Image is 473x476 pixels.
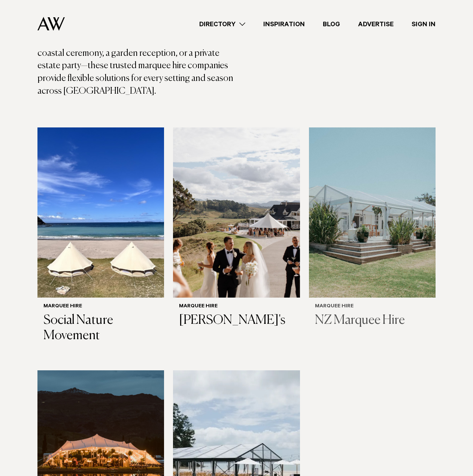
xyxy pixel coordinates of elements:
h6: Marquee Hire [179,304,294,310]
h3: NZ Marquee Hire [315,313,430,328]
a: Auckland Weddings Marquee Hire | NZ Marquee Hire Marquee Hire NZ Marquee Hire [309,127,436,334]
img: Auckland Weddings Marquee Hire | Social Nature Movement [37,127,164,298]
h6: Marquee Hire [43,304,158,310]
a: Advertise [349,19,403,29]
h6: Marquee Hire [315,304,430,310]
h3: [PERSON_NAME]'s [179,313,294,328]
a: Inspiration [254,19,314,29]
p: Marquee hire gives you the freedom to choose your location, design your layout and create the cel... [37,9,237,97]
a: Auckland Weddings Marquee Hire | Social Nature Movement Marquee Hire Social Nature Movement [37,127,164,349]
a: Directory [190,19,254,29]
img: Auckland Weddings Marquee Hire | NZ Marquee Hire [309,127,436,298]
img: Auckland Weddings Logo [37,17,65,31]
img: Auckland Weddings Marquee Hire | Lucy's [173,127,300,298]
a: Sign In [403,19,445,29]
h3: Social Nature Movement [43,313,158,344]
a: Auckland Weddings Marquee Hire | Lucy's Marquee Hire [PERSON_NAME]'s [173,127,300,334]
a: Blog [314,19,349,29]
